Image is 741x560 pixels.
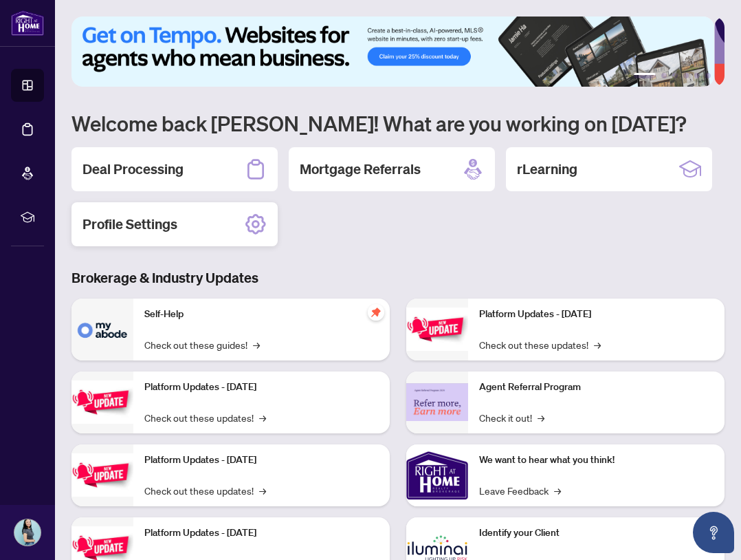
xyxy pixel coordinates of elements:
a: Leave Feedback→ [479,483,561,498]
img: Agent Referral Program [406,383,468,421]
span: → [554,483,561,498]
span: → [253,337,260,352]
p: Identify your Client [479,526,714,541]
button: 5 [694,73,700,78]
p: We want to hear what you think! [479,453,714,468]
a: Check out these updates!→ [479,337,601,352]
a: Check out these updates!→ [144,483,266,498]
h3: Brokerage & Industry Updates [71,268,725,288]
img: logo [11,10,44,36]
p: Platform Updates - [DATE] [479,307,714,322]
button: 1 [634,73,656,78]
img: Slide 0 [71,17,714,87]
img: Profile Icon [14,519,41,546]
a: Check out these guides!→ [144,337,260,352]
button: 2 [661,73,667,78]
img: Platform Updates - September 16, 2025 [71,380,133,424]
p: Platform Updates - [DATE] [144,453,379,468]
button: 3 [672,73,678,78]
h1: Welcome back [PERSON_NAME]! What are you working on [DATE]? [71,110,725,136]
span: → [594,337,601,352]
a: Check out these updates!→ [144,410,266,425]
button: Open asap [693,512,734,553]
h2: rLearning [517,160,577,179]
p: Self-Help [144,307,379,322]
img: Platform Updates - July 21, 2025 [71,453,133,497]
span: → [538,410,544,425]
a: Check it out!→ [479,410,544,425]
span: → [259,483,266,498]
h2: Profile Settings [82,215,177,234]
img: Platform Updates - June 23, 2025 [406,308,468,351]
p: Platform Updates - [DATE] [144,380,379,395]
p: Platform Updates - [DATE] [144,526,379,541]
button: 6 [705,73,711,78]
p: Agent Referral Program [479,380,714,395]
h2: Mortgage Referrals [300,160,421,179]
span: pushpin [368,304,384,321]
button: 4 [683,73,689,78]
img: We want to hear what you think! [406,444,468,506]
h2: Deal Processing [82,160,184,179]
img: Self-Help [71,299,133,360]
span: → [259,410,266,425]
